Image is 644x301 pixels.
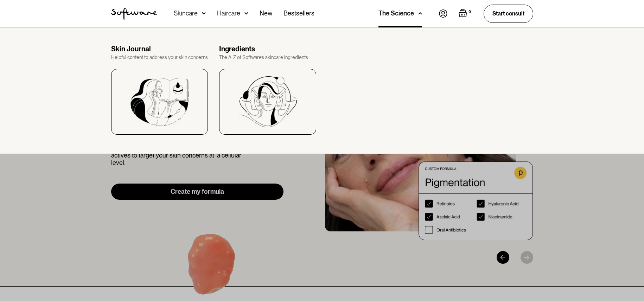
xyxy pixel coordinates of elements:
[111,8,157,20] img: Software Logo
[174,10,198,17] div: Skincare
[202,10,206,17] img: arrow down
[418,10,422,17] img: arrow down
[459,9,472,19] a: Open empty cart
[484,5,533,23] a: Start consult
[467,9,472,15] div: 0
[111,55,208,60] div: Helpful content to address your skin concerns
[219,45,316,53] div: Ingredients
[219,55,316,60] div: The A-Z of Software’s skincare ingredients
[111,45,208,135] a: Skin JournalHelpful content to address your skin concerns
[111,45,208,53] div: Skin Journal
[219,45,316,135] a: IngredientsThe A-Z of Software’s skincare ingredients
[217,10,240,17] div: Haircare
[378,10,414,17] div: The Science
[111,8,157,20] a: home
[244,10,248,17] img: arrow down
